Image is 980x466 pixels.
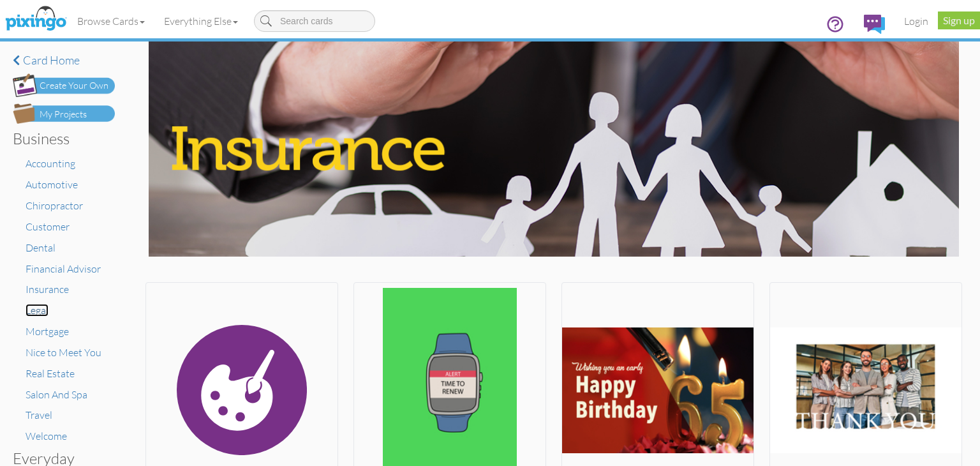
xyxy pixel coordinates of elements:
[26,388,87,401] a: Salon And Spa
[26,409,52,421] a: Travel
[26,220,70,233] a: Customer
[40,108,87,121] div: My Projects
[864,15,885,34] img: comments.svg
[149,41,958,257] img: insurance.jpg
[26,430,67,442] a: Welcome
[13,103,115,124] img: my-projects-button.png
[895,5,938,37] a: Login
[26,199,83,212] a: Chiropractor
[26,283,69,296] a: Insurance
[2,3,70,35] img: pixingo logo
[68,5,154,37] a: Browse Cards
[13,130,105,147] h3: Business
[938,11,980,29] a: Sign up
[26,157,75,170] a: Accounting
[26,346,101,359] a: Nice to Meet You
[26,262,101,275] a: Financial Advisor
[13,54,115,67] a: Card home
[254,10,375,32] input: Search cards
[26,367,75,380] a: Real Estate
[154,5,248,37] a: Everything Else
[26,325,69,338] a: Mortgage
[26,304,48,317] a: Legal
[26,178,78,191] a: Automotive
[40,79,108,93] div: Create Your Own
[26,241,56,254] a: Dental
[13,73,115,97] img: create-own-button.png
